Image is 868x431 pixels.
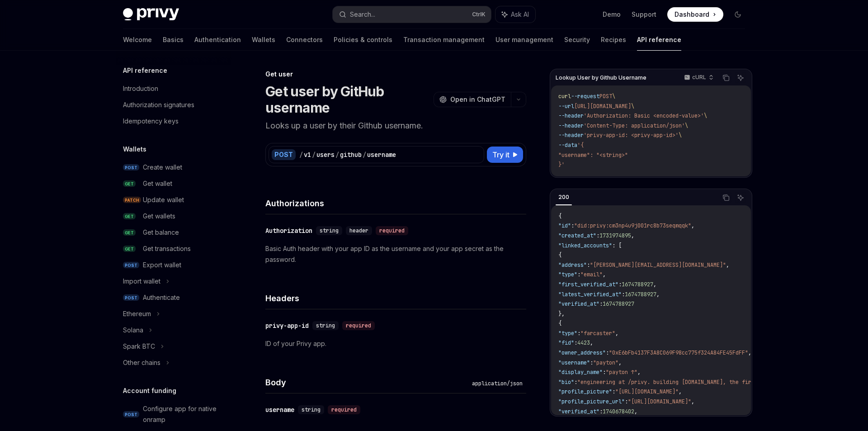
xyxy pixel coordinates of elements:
span: , [618,359,622,366]
span: --header [558,132,584,139]
span: , [679,388,682,395]
span: , [653,281,656,288]
span: "address" [558,261,587,269]
span: , [656,291,660,298]
div: Import wallet [123,276,160,287]
span: , [748,349,751,356]
span: }, [558,310,565,317]
p: ID of your Privy app. [265,338,526,349]
img: dark logo [123,8,179,21]
span: , [615,330,618,337]
div: Get balance [143,227,179,238]
div: Spark BTC [123,341,155,352]
div: users [316,150,335,159]
div: application/json [468,379,526,388]
span: Dashboard [675,10,709,19]
span: --url [558,103,574,110]
div: / [363,150,366,159]
span: GET [123,213,136,220]
span: 4423 [577,339,590,346]
div: Export wallet [143,260,181,270]
span: 1674788927 [625,291,656,298]
span: \ [704,112,707,119]
span: : [618,281,622,288]
div: Get user [265,70,526,79]
span: , [637,369,641,376]
span: : [596,232,599,239]
div: Authorization [265,226,312,235]
a: Security [564,29,590,51]
span: : [612,388,615,395]
span: Try it [492,149,509,160]
div: / [312,150,316,159]
div: Other chains [123,357,160,368]
div: required [328,405,360,414]
span: \ [685,122,688,129]
span: : [599,408,603,415]
h1: Get user by GitHub username [265,83,430,116]
span: POST [123,262,139,269]
span: \ [612,93,615,100]
a: Support [632,10,656,19]
span: --header [558,122,584,129]
span: "id" [558,222,571,229]
p: cURL [692,74,706,81]
span: PATCH [123,197,141,204]
div: Get wallets [143,211,175,222]
span: string [302,406,321,413]
div: privy-app-id [265,321,309,330]
span: { [558,320,561,327]
span: "latest_verified_at" [558,291,622,298]
span: "[PERSON_NAME][EMAIL_ADDRESS][DOMAIN_NAME]" [590,261,726,269]
a: Wallets [252,29,275,51]
span: POST [123,294,139,301]
span: : [625,398,628,405]
span: POST [599,93,612,100]
span: : [571,222,574,229]
a: Idempotency keys [116,113,231,129]
span: Ctrl K [472,11,486,18]
span: , [603,271,606,278]
span: "username" [558,359,590,366]
span: }' [558,161,565,168]
a: Authorization signatures [116,97,231,113]
span: Open in ChatGPT [450,95,505,104]
span: : [574,339,577,346]
span: "[URL][DOMAIN_NAME]" [615,388,679,395]
span: 1674788927 [622,281,653,288]
span: "[URL][DOMAIN_NAME]" [628,398,691,405]
button: Search...CtrlK [333,6,491,23]
span: 'privy-app-id: <privy-app-id>' [584,132,679,139]
span: "profile_picture" [558,388,612,395]
a: POSTCreate wallet [116,159,231,175]
div: required [342,321,375,330]
span: : [590,359,593,366]
h4: Body [265,376,468,388]
button: Copy the contents from the code block [720,192,732,204]
span: header [349,227,368,234]
span: : [603,369,606,376]
a: Introduction [116,81,231,97]
button: Ask AI [735,72,746,84]
div: github [340,150,362,159]
span: 1731974895 [599,232,631,239]
a: GETGet wallet [116,175,231,192]
span: Ask AI [511,10,529,19]
span: : [577,330,580,337]
div: username [265,405,294,414]
p: Looks up a user by their Github username. [265,119,526,132]
a: API reference [637,29,681,51]
span: , [631,232,634,239]
a: Transaction management [403,29,485,51]
div: Search... [350,9,375,20]
div: v1 [304,150,311,159]
span: "type" [558,330,577,337]
h5: Account funding [123,385,176,396]
a: GETGet transactions [116,241,231,257]
span: "payton ↑" [606,369,637,376]
h4: Headers [265,292,526,304]
div: required [376,226,408,235]
a: PATCHUpdate wallet [116,192,231,208]
span: { [558,213,561,220]
div: 200 [556,192,572,203]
